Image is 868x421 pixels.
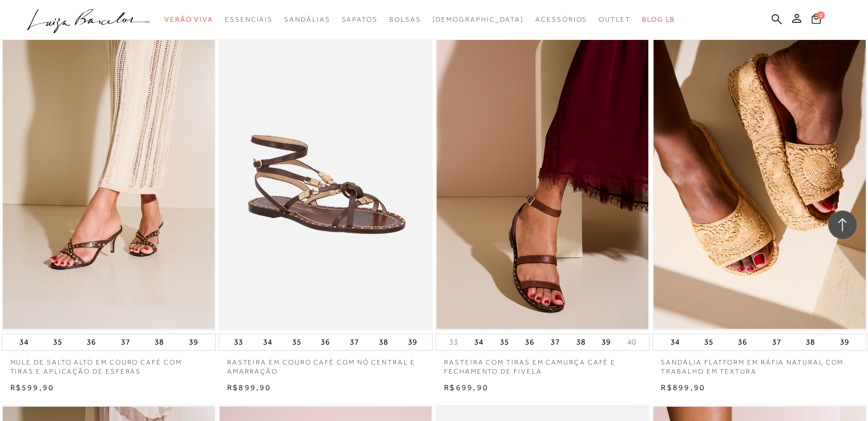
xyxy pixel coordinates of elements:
[3,11,215,329] img: MULE DE SALTO ALTO EM COURO CAFÉ COM TIRAS E APLICAÇÃO DE ESFERAS
[341,9,377,30] a: categoryNavScreenReaderText
[496,334,512,350] button: 35
[653,11,865,329] img: SANDÁLIA FLATFORM EM RÁFIA NATURAL COM TRABALHO EM TEXTURA
[446,337,462,347] button: 33
[734,334,750,350] button: 36
[572,334,588,350] button: 38
[2,351,216,377] a: MULE DE SALTO ALTO EM COURO CAFÉ COM TIRAS E APLICAÇÃO DE ESFERAS
[769,334,785,350] button: 37
[50,334,66,350] button: 35
[661,383,705,392] span: R$899,90
[164,9,213,30] a: categoryNavScreenReaderText
[284,15,330,23] span: Sandálias
[389,9,421,30] a: categoryNavScreenReaderText
[225,9,273,30] a: categoryNavScreenReaderText
[376,334,391,350] button: 38
[808,13,824,28] button: 0
[437,11,648,329] a: RASTEIRA COM TIRAS EM CAMURÇA CAFÉ E FECHAMENTO DE FIVELA RASTEIRA COM TIRAS EM CAMURÇA CAFÉ E FE...
[10,383,55,392] span: R$599,90
[437,11,648,329] img: RASTEIRA COM TIRAS EM CAMURÇA CAFÉ E FECHAMENTO DE FIVELA
[185,334,201,350] button: 39
[432,15,524,23] span: [DEMOGRAPHIC_DATA]
[547,334,563,350] button: 37
[231,334,247,350] button: 33
[346,334,362,350] button: 37
[164,15,213,23] span: Verão Viva
[642,9,675,30] a: BLOG LB
[802,334,818,350] button: 38
[471,334,487,350] button: 34
[260,334,276,350] button: 34
[225,15,273,23] span: Essenciais
[288,334,304,350] button: 35
[667,334,683,350] button: 34
[341,15,377,23] span: Sapatos
[83,334,99,350] button: 36
[642,15,675,23] span: BLOG LB
[653,11,865,329] a: SANDÁLIA FLATFORM EM RÁFIA NATURAL COM TRABALHO EM TEXTURA SANDÁLIA FLATFORM EM RÁFIA NATURAL COM...
[16,334,32,350] button: 34
[118,334,134,350] button: 37
[435,351,649,377] a: RASTEIRA COM TIRAS EM CAMURÇA CAFÉ E FECHAMENTO DE FIVELA
[599,15,631,23] span: Outlet
[432,9,524,30] a: noSubCategoriesText
[3,11,215,329] a: MULE DE SALTO ALTO EM COURO CAFÉ COM TIRAS E APLICAÇÃO DE ESFERAS MULE DE SALTO ALTO EM COURO CAF...
[535,15,587,23] span: Acessórios
[444,383,488,392] span: R$699,90
[405,334,421,350] button: 39
[389,15,421,23] span: Bolsas
[817,11,825,19] span: 0
[598,334,614,350] button: 39
[219,351,433,377] a: RASTEIRA EM COURO CAFÉ COM NÓ CENTRAL E AMARRAÇÃO
[652,351,866,377] a: SANDÁLIA FLATFORM EM RÁFIA NATURAL COM TRABALHO EM TEXTURA
[836,334,852,350] button: 39
[535,9,587,30] a: categoryNavScreenReaderText
[284,9,330,30] a: categoryNavScreenReaderText
[599,9,631,30] a: categoryNavScreenReaderText
[220,11,431,329] a: RASTEIRA EM COURO CAFÉ COM NÓ CENTRAL E AMARRAÇÃO RASTEIRA EM COURO CAFÉ COM NÓ CENTRAL E AMARRAÇÃO
[317,334,333,350] button: 36
[623,337,639,347] button: 40
[701,334,717,350] button: 35
[151,334,167,350] button: 38
[522,334,538,350] button: 36
[220,11,431,329] img: RASTEIRA EM COURO CAFÉ COM NÓ CENTRAL E AMARRAÇÃO
[227,383,272,392] span: R$899,90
